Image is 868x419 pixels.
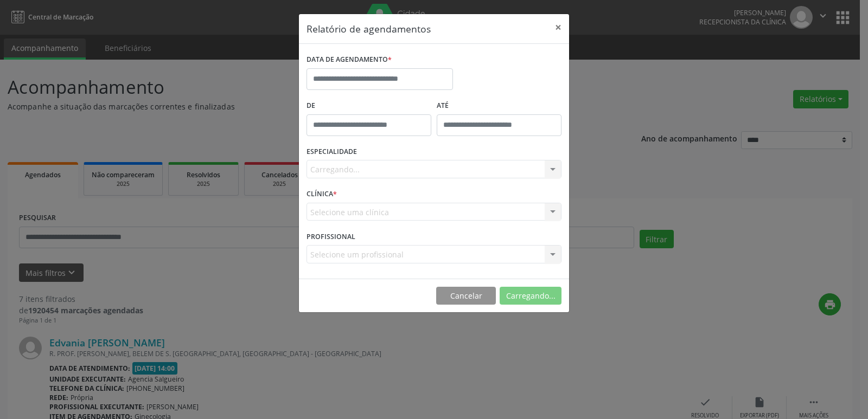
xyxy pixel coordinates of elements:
[307,98,431,114] label: De
[307,22,431,36] h5: Relatório de agendamentos
[500,287,561,305] button: Carregando...
[547,14,569,41] button: Close
[307,144,357,160] label: ESPECIALIDADE
[307,228,355,245] label: PROFISSIONAL
[307,51,392,68] label: DATA DE AGENDAMENTO
[307,186,337,203] label: CLÍNICA
[437,98,561,114] label: ATÉ
[436,287,496,305] button: Cancelar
